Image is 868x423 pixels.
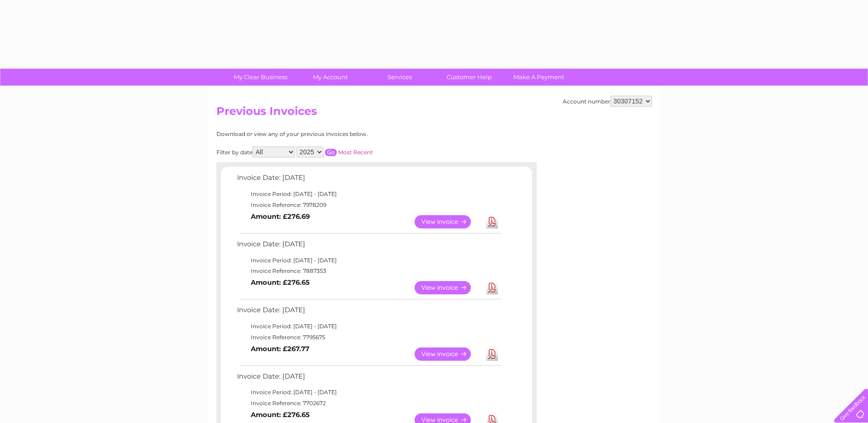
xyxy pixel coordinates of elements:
[431,69,507,86] a: Customer Help
[415,215,482,228] a: View
[251,278,310,287] b: Amount: £276.65
[235,255,502,266] td: Invoice Period: [DATE] - [DATE]
[362,69,437,86] a: Services
[486,215,498,228] a: Download
[235,172,502,189] td: Invoice Date: [DATE]
[251,411,310,419] b: Amount: £276.65
[292,69,368,86] a: My Account
[235,304,502,321] td: Invoice Date: [DATE]
[216,105,652,122] h2: Previous Invoices
[235,332,502,343] td: Invoice Reference: 7795675
[235,200,502,211] td: Invoice Reference: 7978209
[223,69,298,86] a: My Clear Business
[235,370,502,387] td: Invoice Date: [DATE]
[415,347,482,361] a: View
[563,96,652,107] div: Account number
[235,189,502,200] td: Invoice Period: [DATE] - [DATE]
[216,131,457,137] div: Download or view any of your previous invoices below.
[235,266,502,277] td: Invoice Reference: 7887353
[235,238,502,255] td: Invoice Date: [DATE]
[338,149,373,156] a: Most Recent
[235,398,502,409] td: Invoice Reference: 7702672
[486,281,498,294] a: Download
[415,281,482,294] a: View
[235,321,502,332] td: Invoice Period: [DATE] - [DATE]
[235,387,502,398] td: Invoice Period: [DATE] - [DATE]
[216,146,457,157] div: Filter by date
[251,212,310,221] b: Amount: £276.69
[486,347,498,361] a: Download
[251,345,309,353] b: Amount: £267.77
[501,69,577,86] a: Make A Payment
